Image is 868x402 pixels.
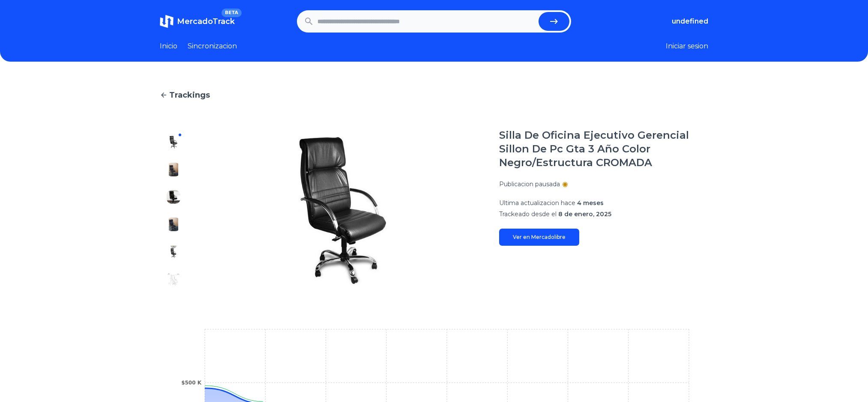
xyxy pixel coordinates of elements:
[177,17,235,26] span: MercadoTrack
[188,41,237,51] a: Sincronizacion
[666,41,708,51] button: Iniciar sesion
[221,9,242,17] span: BETA
[499,128,708,170] h1: Silla De Oficina Ejecutivo Gerencial Sillon De Pc Gta 3 Año Color Negro/Estructura CROMADA
[167,190,180,204] img: Silla De Oficina Ejecutivo Gerencial Sillon De Pc Gta 3 Año Color Negro/Estructura CROMADA
[558,210,611,218] span: 8 de enero, 2025
[160,15,174,28] img: MercadoTrack
[167,135,180,149] img: Silla De Oficina Ejecutivo Gerencial Sillon De Pc Gta 3 Año Color Negro/Estructura CROMADA
[181,380,202,386] tspan: $500 K
[169,89,210,101] span: Trackings
[160,89,708,101] a: Trackings
[499,180,560,188] p: Publicacion pausada
[499,199,575,207] span: Ultima actualizacion hace
[672,16,708,27] button: undefined
[167,217,180,231] img: Silla De Oficina Ejecutivo Gerencial Sillon De Pc Gta 3 Año Color Negro/Estructura CROMADA
[204,128,482,293] img: Silla De Oficina Ejecutivo Gerencial Sillon De Pc Gta 3 Año Color Negro/Estructura CROMADA
[577,199,604,207] span: 4 meses
[167,163,180,176] img: Silla De Oficina Ejecutivo Gerencial Sillon De Pc Gta 3 Año Color Negro/Estructura CROMADA
[499,229,579,246] a: Ver en Mercadolibre
[160,41,177,51] a: Inicio
[167,272,180,286] img: Silla De Oficina Ejecutivo Gerencial Sillon De Pc Gta 3 Año Color Negro/Estructura CROMADA
[499,210,557,218] span: Trackeado desde el
[167,245,180,259] img: Silla De Oficina Ejecutivo Gerencial Sillon De Pc Gta 3 Año Color Negro/Estructura CROMADA
[160,15,235,28] a: MercadoTrackBETA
